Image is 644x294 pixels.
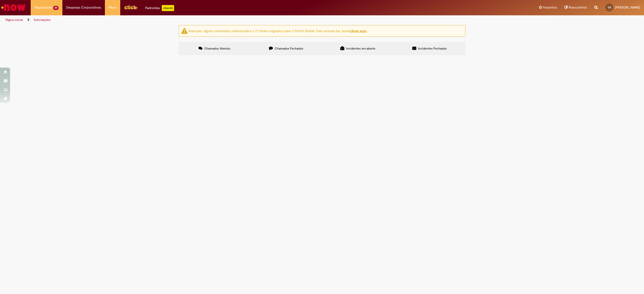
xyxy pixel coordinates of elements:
[188,28,367,33] ng-bind-html: Atenção: alguns chamados relacionados a T.I foram migrados para o Portal Global. Para acessá-los,...
[145,5,174,11] div: Padroniza
[34,5,52,10] span: Requisições
[565,5,587,10] a: Rascunhos
[162,5,174,11] p: +GenAi
[543,5,557,10] span: Favoritos
[4,15,426,25] ul: Trilhas de página
[346,46,375,51] span: Incidentes em aberto
[109,5,116,10] span: More
[615,5,640,10] span: [PERSON_NAME]
[34,18,51,22] a: Solicitações
[6,18,23,22] a: Página inicial
[569,5,587,10] span: Rascunhos
[66,5,101,10] span: Despesas Corporativas
[418,46,447,51] span: Incidentes Fechados
[608,6,611,9] span: VS
[53,6,59,10] span: 49
[124,4,138,11] img: click_logo_yellow_360x200.png
[1,3,26,13] img: ServiceNow
[350,28,367,33] a: clicar aqui.
[204,46,230,51] span: Chamados Abertos
[275,46,303,51] span: Chamados Fechados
